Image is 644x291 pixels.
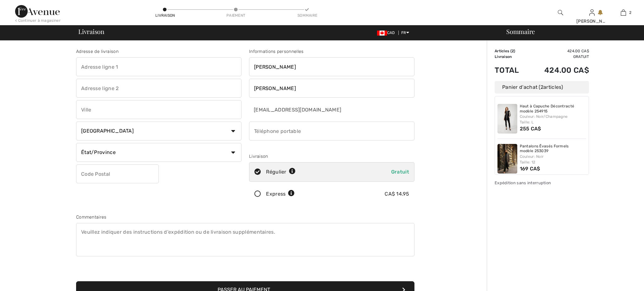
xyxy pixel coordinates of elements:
img: Mes infos [589,9,595,16]
div: < Continuer à magasiner [15,18,61,23]
img: 1ère Avenue [15,5,60,18]
span: Gratuit [391,169,409,175]
div: Paiement [226,13,245,18]
div: Informations personnelles [249,48,414,55]
span: 169 CA$ [520,166,540,172]
div: Régulier [266,168,296,176]
span: 2 [629,10,631,15]
div: Commentaires [76,214,414,220]
div: Sommaire [297,13,316,18]
div: Couleur: Noir Taille: 12 [520,154,586,165]
div: Panier d'achat ( articles) [495,81,589,94]
div: Livraison [249,153,414,160]
input: Ville [76,100,241,119]
div: Couleur: Noir/Champagne Taille: L [520,114,586,125]
input: Nom de famille [249,79,414,98]
span: 2 [541,84,543,90]
td: Livraison [495,54,528,60]
a: Se connecter [589,9,595,15]
span: CAD [377,31,397,35]
span: 2 [512,49,514,53]
div: CA$ 14.95 [385,190,409,198]
td: Total [495,60,528,81]
span: Livraison [78,28,104,35]
input: Téléphone portable [249,122,414,140]
div: Expédition sans interruption [495,180,589,186]
a: 2 [608,9,639,16]
td: Articles ( ) [495,48,528,54]
input: Code Postal [76,164,159,183]
div: Sommaire [499,28,640,35]
img: recherche [558,9,563,16]
td: 424.00 CA$ [528,48,589,54]
div: Adresse de livraison [76,48,241,55]
td: Gratuit [528,54,589,60]
img: Pantalons Évasés Formels modèle 253039 [497,144,517,174]
a: Haut à Capuche Décontracté modèle 254915 [520,104,586,114]
a: Pantalons Évasés Formels modèle 253039 [520,144,586,154]
input: Prénom [249,57,414,76]
div: [PERSON_NAME] [576,18,607,25]
span: 255 CA$ [520,126,541,132]
div: Livraison [155,13,174,18]
img: Haut à Capuche Décontracté modèle 254915 [497,104,517,134]
img: Canadian Dollar [377,31,387,36]
input: Adresse ligne 2 [76,79,241,98]
input: Courriel [249,100,373,119]
img: Mon panier [621,9,626,16]
div: Express [266,190,295,198]
td: 424.00 CA$ [528,60,589,81]
span: FR [401,31,409,35]
input: Adresse ligne 1 [76,57,241,76]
